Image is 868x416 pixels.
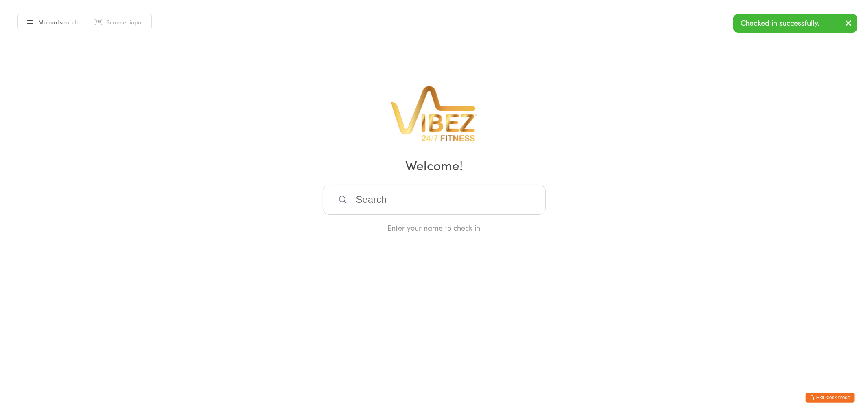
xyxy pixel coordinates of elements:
h2: Welcome! [8,156,860,174]
span: Manual search [38,18,78,26]
button: Exit kiosk mode [806,393,855,403]
img: VibeZ 24/7 Fitness [388,83,480,144]
input: Search [323,185,546,215]
span: Scanner input [107,18,143,26]
div: Enter your name to check in [323,222,546,233]
div: Checked in successfully. [733,14,857,33]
